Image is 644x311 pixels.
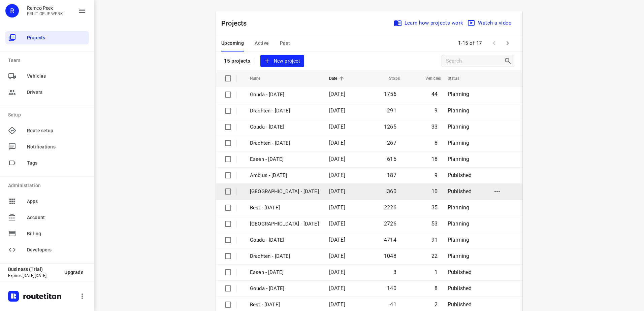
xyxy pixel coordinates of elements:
[387,140,396,146] span: 267
[5,69,89,83] div: Vehicles
[250,285,319,292] p: Gouda - Friday
[250,91,319,99] p: Gouda - Wednesday
[5,211,89,224] div: Account
[250,220,319,228] p: Zwolle - Monday
[431,237,438,243] span: 91
[431,220,438,227] span: 53
[329,285,345,291] span: [DATE]
[5,156,89,170] div: Tags
[255,39,269,47] span: Active
[329,140,345,146] span: [DATE]
[390,301,396,308] span: 41
[5,195,89,208] div: Apps
[387,285,396,291] span: 140
[27,214,86,221] span: Account
[329,188,345,195] span: [DATE]
[27,34,86,41] span: Projects
[448,156,469,162] span: Planning
[250,204,319,212] p: Best - Monday
[329,107,345,114] span: [DATE]
[448,237,469,243] span: Planning
[448,220,469,227] span: Planning
[250,252,319,260] p: Drachten - Monday
[431,253,438,259] span: 22
[393,269,396,275] span: 3
[387,188,396,195] span: 360
[250,269,319,276] p: Essen - Friday
[448,188,472,195] span: Published
[448,107,469,114] span: Planning
[27,143,86,150] span: Notifications
[448,301,472,308] span: Published
[264,57,300,65] span: New project
[221,39,244,47] span: Upcoming
[434,301,438,308] span: 2
[260,55,304,67] button: New project
[5,124,89,137] div: Route setup
[64,270,84,275] span: Upgrade
[250,188,319,196] p: [GEOGRAPHIC_DATA] - [DATE]
[250,155,319,163] p: Essen - [DATE]
[250,123,319,131] p: Gouda - [DATE]
[224,58,251,64] p: 15 projects
[329,124,345,130] span: [DATE]
[434,269,438,275] span: 1
[434,140,438,146] span: 8
[221,18,252,28] p: Projects
[8,182,89,189] p: Administration
[5,4,19,18] div: R
[8,267,59,272] p: Business (Trial)
[431,188,438,195] span: 10
[387,172,396,178] span: 187
[27,5,63,11] p: Remco Peek
[250,139,319,147] p: Drachten - [DATE]
[448,74,468,82] span: Status
[250,236,319,244] p: Gouda - Monday
[387,107,396,114] span: 291
[27,73,86,80] span: Vehicles
[384,237,396,243] span: 4714
[329,269,345,275] span: [DATE]
[448,253,469,259] span: Planning
[27,89,86,96] span: Drivers
[448,124,469,130] span: Planning
[431,204,438,211] span: 35
[455,36,485,50] span: 1-15 of 17
[8,57,89,64] p: Team
[487,36,501,50] span: Previous Page
[446,56,504,66] input: Search projects
[434,285,438,291] span: 8
[27,246,86,253] span: Developers
[27,160,86,167] span: Tags
[329,301,345,308] span: [DATE]
[27,127,86,134] span: Route setup
[329,172,345,178] span: [DATE]
[329,74,346,82] span: Date
[8,273,59,278] p: Expires [DATE][DATE]
[59,266,89,278] button: Upgrade
[250,107,319,115] p: Drachten - Wednesday
[448,172,472,178] span: Published
[5,85,89,99] div: Drivers
[5,227,89,240] div: Billing
[384,124,396,130] span: 1265
[27,11,63,16] p: FRUIT OP JE WERK
[27,198,86,205] span: Apps
[280,39,290,47] span: Past
[250,172,319,179] p: Ambius - [DATE]
[448,204,469,211] span: Planning
[384,253,396,259] span: 1048
[431,124,438,130] span: 33
[5,31,89,44] div: Projects
[504,57,514,65] div: Search
[384,91,396,97] span: 1756
[431,91,438,97] span: 44
[384,220,396,227] span: 2726
[434,107,438,114] span: 9
[380,74,400,82] span: Stops
[5,140,89,153] div: Notifications
[8,111,89,118] p: Setup
[329,237,345,243] span: [DATE]
[5,243,89,256] div: Developers
[329,204,345,211] span: [DATE]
